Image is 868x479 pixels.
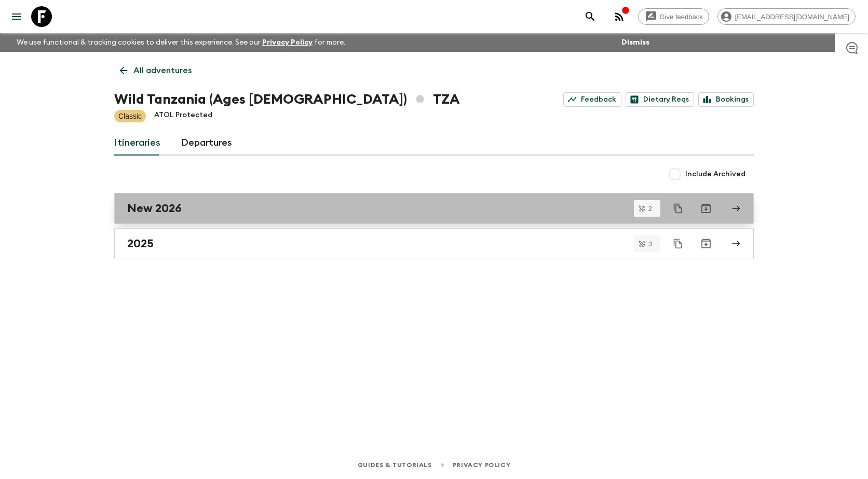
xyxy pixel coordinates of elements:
[696,198,716,219] button: Archive
[154,110,212,122] p: ATOL Protected
[262,39,313,46] a: Privacy Policy
[642,205,658,212] span: 2
[12,33,349,52] p: We use functional & tracking cookies to deliver this experience. See our for more.
[685,169,745,179] span: Include Archived
[698,92,754,107] a: Bookings
[669,234,687,253] button: Duplicate
[6,6,27,27] button: menu
[696,233,716,254] button: Archive
[638,8,709,25] a: Give feedback
[181,131,232,156] a: Departures
[669,199,687,218] button: Duplicate
[729,13,855,21] span: [EMAIL_ADDRESS][DOMAIN_NAME]
[114,193,754,224] a: New 2026
[114,228,754,259] a: 2025
[358,459,432,471] a: Guides & Tutorials
[563,92,621,107] a: Feedback
[642,241,658,247] span: 3
[118,111,142,121] p: Classic
[619,35,652,50] button: Dismiss
[127,202,182,215] h2: New 2026
[453,459,510,471] a: Privacy Policy
[127,237,154,250] h2: 2025
[580,6,601,27] button: search adventures
[114,89,460,110] h1: Wild Tanzania (Ages [DEMOGRAPHIC_DATA]) TZA
[133,64,192,77] p: All adventures
[114,131,160,156] a: Itineraries
[654,13,709,21] span: Give feedback
[626,92,694,107] a: Dietary Reqs
[114,60,197,81] a: All adventures
[717,8,856,25] div: [EMAIL_ADDRESS][DOMAIN_NAME]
